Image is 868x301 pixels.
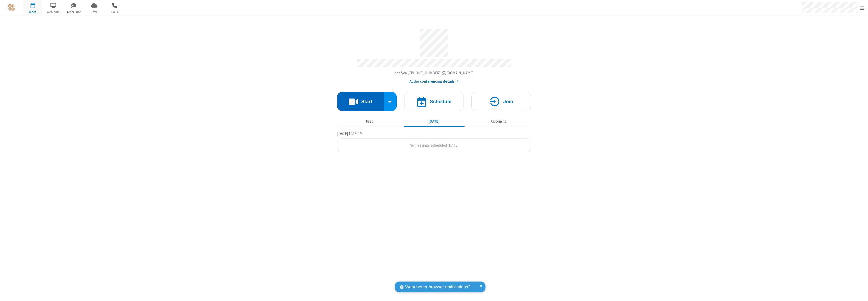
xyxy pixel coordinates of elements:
button: Copy my meeting room linkCopy my meeting room link [395,70,474,76]
button: Join [471,92,531,111]
button: Upcoming [468,117,529,126]
section: Today's Meetings [337,131,531,152]
span: No meetings scheduled [DATE] [410,143,458,148]
section: Account details [337,25,531,84]
button: [DATE] [404,117,465,126]
span: Meet [23,10,42,14]
span: [DATE] 12:13 PM [337,131,362,136]
button: Audio conferencing details [410,79,459,84]
span: Calls [105,10,124,14]
span: Drive [85,10,104,14]
img: QA Selenium DO NOT DELETE OR CHANGE [8,4,15,11]
span: Team Chat [64,10,83,14]
span: Webinars [44,10,63,14]
h4: Schedule [430,99,451,104]
button: Past [339,117,400,126]
span: Copy my meeting room link [395,71,474,75]
h4: Join [503,99,513,104]
button: Schedule [404,92,464,111]
div: Start conference options [384,92,397,111]
button: Start [337,92,384,111]
span: Want better browser notifications? [405,284,470,290]
iframe: Chat [855,288,864,297]
h4: Start [361,99,372,104]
